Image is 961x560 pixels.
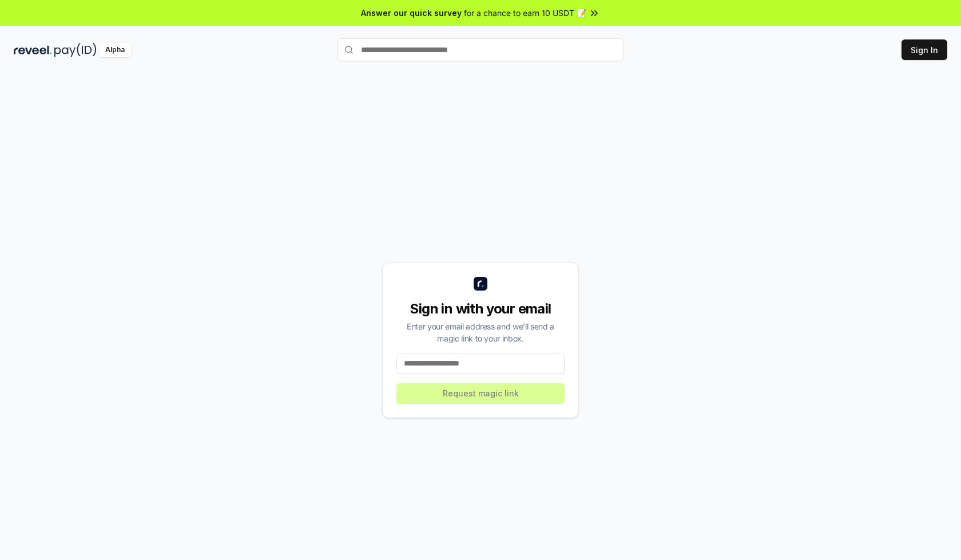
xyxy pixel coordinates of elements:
[396,320,565,344] div: Enter your email address and we’ll send a magic link to your inbox.
[474,277,487,291] img: logo_small
[14,43,52,57] img: reveel_dark
[361,7,462,19] span: Answer our quick survey
[902,39,947,60] button: Sign In
[396,300,565,318] div: Sign in with your email
[99,43,131,57] div: Alpha
[54,43,97,57] img: pay_id
[464,7,586,19] span: for a chance to earn 10 USDT 📝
